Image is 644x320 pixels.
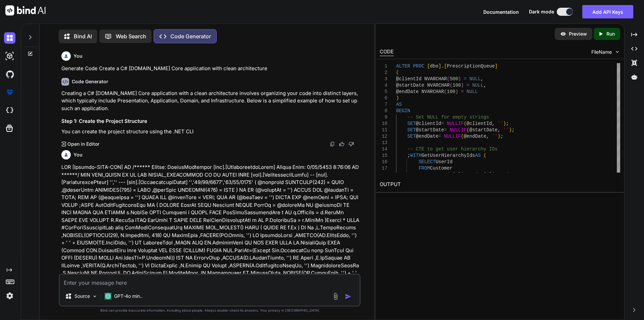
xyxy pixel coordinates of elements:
span: ( [447,76,449,82]
div: 3 [380,76,387,82]
span: = [444,127,446,133]
span: ( [467,127,469,133]
div: 6 [380,95,387,101]
span: ) [458,76,461,82]
span: '' [503,127,509,133]
span: @startDate [416,127,444,133]
span: ; [506,121,508,126]
span: GetUserHierarchyIds [421,153,475,158]
p: Source [74,293,90,300]
span: ( [461,134,464,139]
span: SET [407,134,416,139]
p: Generate Code Create a C# [DOMAIN_NAME] Core application with clean architecture [61,65,359,73]
button: Add API Keys [582,5,633,18]
span: @clientId [483,172,509,177]
span: WHERE [419,172,433,177]
h6: Code Generator [72,78,108,85]
span: Dark mode [529,8,554,15]
div: 14 [380,146,387,152]
span: FileName [591,49,612,55]
span: -- Set NULL for empty strings [407,115,489,120]
div: 1 [380,63,387,70]
div: 9 [380,114,387,121]
span: 100 [452,83,461,88]
span: FROM [419,166,430,171]
div: 16 [380,159,387,165]
span: . [441,63,444,69]
h6: You [73,151,83,158]
span: @endDate [416,134,438,139]
div: 7 [380,101,387,108]
span: NULL [472,83,484,88]
p: Web Search [116,32,146,40]
span: ] [495,63,497,69]
span: ) [503,121,506,126]
span: @endDate NVARCHAR [396,89,444,94]
span: ; [512,127,514,133]
span: dbo [430,63,438,69]
span: , [497,127,500,133]
h3: Step 1: Create the Project Structure [61,118,359,125]
span: @clientId [416,121,441,126]
span: Documentation [483,9,519,15]
img: cloudideIcon [4,105,15,116]
img: attachment [332,292,339,300]
span: NULL [467,89,478,94]
span: ] [438,63,441,69]
span: SELECT [419,159,435,165]
div: 2 [380,70,387,76]
span: = [449,172,452,177]
div: 10 [380,121,387,127]
span: ) [396,95,399,101]
span: NULLIF [449,127,466,133]
div: 5 [380,89,387,95]
span: BEGIN [396,108,410,113]
div: 11 [380,127,387,133]
span: SET [407,127,416,133]
span: AS [475,153,481,158]
span: @clientId [452,172,478,177]
span: = [467,83,469,88]
span: ) [509,127,512,133]
p: You can create the project structure using the .NET CLI [61,128,359,136]
img: githubDark [4,68,15,80]
span: UserId [435,159,452,165]
span: PROC [413,63,424,69]
img: settings [4,290,15,302]
span: ; [500,134,503,139]
span: @startDate NVARCHAR [396,83,450,88]
span: '' [497,121,503,126]
div: 12 [380,133,387,140]
div: CODE [380,48,394,56]
span: = [464,76,466,82]
p: Bind AI [74,32,92,40]
img: Bind AI [5,5,46,15]
img: dislike [348,141,354,147]
img: darkChat [4,32,15,44]
span: IS [509,172,515,177]
img: like [339,141,344,147]
span: -- CTE to get user hierarchy IDs [407,146,497,152]
span: [ [427,63,430,69]
span: , [481,76,483,82]
img: chevron down [614,49,620,55]
span: , [483,83,486,88]
p: Run [606,31,615,37]
span: = [461,89,464,94]
img: darkAi-studio [4,50,15,62]
span: NULL [517,172,529,177]
span: 500 [449,76,458,82]
img: premium [4,87,15,98]
span: @clientId NVARCHAR [396,76,447,82]
span: NULL [469,76,481,82]
span: Customer [430,166,452,171]
p: Code Generator [170,32,211,40]
span: ( [444,89,446,94]
span: , [486,134,489,139]
span: , [492,121,494,126]
span: = [441,121,444,126]
p: Creating a C# [DOMAIN_NAME] Core application with a clean architecture involves organizing your c... [61,90,359,112]
h6: You [73,53,83,59]
span: ) [461,83,464,88]
span: NULLIF [444,134,461,139]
